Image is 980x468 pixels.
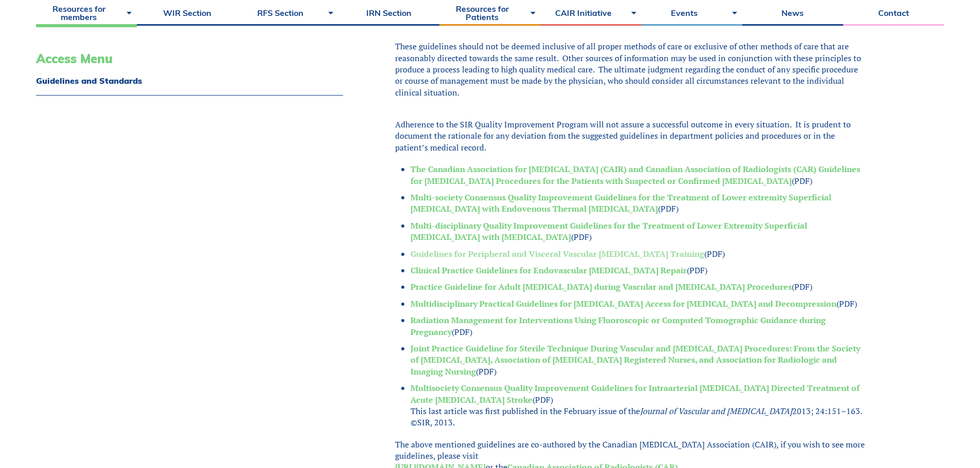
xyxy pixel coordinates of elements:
a: Joint Practice Guideline for Sterile Technique During Vascular and [MEDICAL_DATA] Procedures: Fro... [411,343,860,377]
a: Radiation Management for Interventions Using Fluoroscopic or Computed Tomographic Guidance during... [411,314,826,337]
li: (PDF) [411,248,867,259]
a: Clinical Practice Guidelines for Endovascular [MEDICAL_DATA] Repair [411,265,687,276]
a: Multi-disciplinary Quality Improvement Guidelines for the Treatment of Lower Extremity Superficia... [411,220,807,242]
li: (PDF) [411,192,867,215]
li: (PDF) [411,220,867,243]
h3: Access Menu [36,51,343,66]
a: Practice Guideline for Adult [MEDICAL_DATA] during Vascular and [MEDICAL_DATA] Procedures [411,281,792,292]
li: (PDF) [411,265,867,276]
a: Multisociety Consensus Quality Improvement Guidelines for Intraarterial [MEDICAL_DATA] Directed T... [411,382,860,405]
div: These guidelines should not be deemed inclusive of all proper methods of care or exclusive of oth... [395,41,867,98]
a: Guidelines and Standards [36,77,343,85]
a: The Canadian Association for [MEDICAL_DATA] (CAIR) and Canadian Association of Radiologists (CAR)... [411,163,860,186]
a: Multidisciplinary Practical Guidelines for [MEDICAL_DATA] Access for [MEDICAL_DATA] and Decompres... [411,298,836,309]
li: (PDF) [411,298,867,309]
li: (PDF) [411,281,867,292]
span: 2013; 24:151–163. ©SIR, 2013. [411,405,862,428]
li: (PDF) [411,343,867,377]
span: This last article was first published in the February issue of the [411,405,792,417]
li: (PDF) [411,163,867,186]
a: Guidelines for Peripheral and Visceral Vascular [MEDICAL_DATA] Training [411,248,704,259]
li: (PDF) [411,382,867,428]
li: (PDF) [411,314,867,338]
a: Multi-society Consensus Quality Improvement Guidelines for the Treatment of Lower extremity Super... [411,192,831,214]
i: Journal of Vascular and [MEDICAL_DATA] [640,405,792,417]
div: Adherence to the SIR Quality Improvement Program will not assure a successful outcome in every si... [395,119,867,153]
